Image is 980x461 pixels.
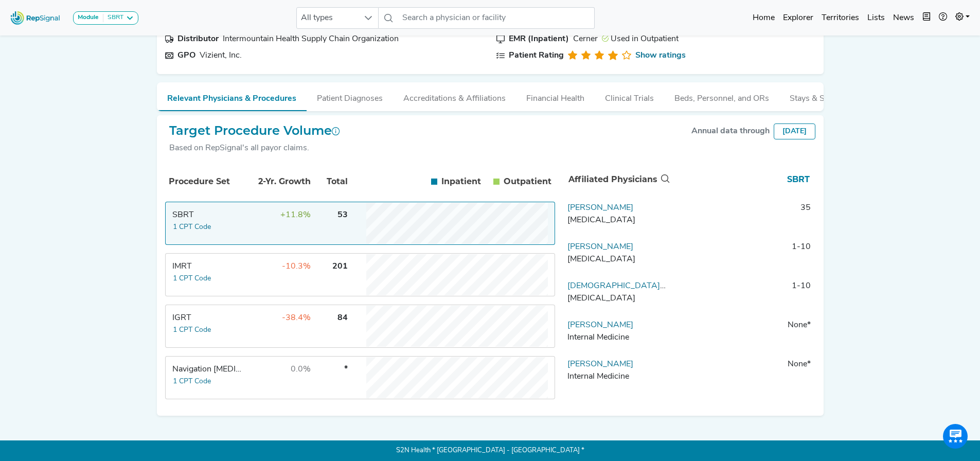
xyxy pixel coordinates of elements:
[509,49,564,62] div: Patient Rating
[788,321,807,329] span: None
[774,123,815,139] div: [DATE]
[200,49,242,62] div: Vizient, Inc.
[691,125,770,137] div: Annual data through
[817,8,863,28] a: Territories
[291,365,311,374] span: 0.0%
[671,280,815,311] td: 1-10
[788,360,807,368] span: None
[172,324,211,336] button: 1 CPT Code
[172,273,211,285] button: 1 CPT Code
[664,82,779,110] button: Beds, Personnel, and ORs
[567,321,633,329] a: [PERSON_NAME]
[172,260,243,273] div: IMRT
[177,49,195,62] div: GPO
[169,142,340,154] div: Based on RepSignal's all payor claims.
[393,82,516,110] button: Accreditations & Affiliations
[567,204,633,212] a: [PERSON_NAME]
[73,11,138,25] button: ModuleSBRT
[918,8,935,28] button: Intel Book
[332,262,348,271] span: 201
[169,123,340,138] h2: Target Procedure Volume
[595,82,664,110] button: Clinical Trials
[567,292,667,305] div: Radiation Oncology
[313,164,349,199] th: Total
[245,164,312,199] th: 2-Yr. Growth
[282,262,311,271] span: -10.3%
[157,440,824,461] p: S2N Health * [GEOGRAPHIC_DATA] - [GEOGRAPHIC_DATA] *
[157,82,307,111] button: Relevant Physicians & Procedures
[172,376,211,387] button: 1 CPT Code
[280,211,311,219] span: +11.8%
[441,175,481,188] span: Inpatient
[337,314,348,322] span: 84
[672,163,815,197] th: SBRT
[863,8,889,28] a: Lists
[567,370,667,383] div: Internal Medicine
[172,221,211,233] button: 1 CPT Code
[177,33,219,45] div: Distributor
[78,14,99,21] strong: Module
[564,163,672,197] th: Affiliated Physicians
[567,214,667,226] div: Radiation Oncology
[509,33,569,45] div: EMR (Inpatient)
[671,241,815,272] td: 1-10
[172,209,243,221] div: SBRT
[103,14,123,22] div: SBRT
[337,211,348,219] span: 53
[573,33,598,45] div: Cerner
[282,314,311,322] span: -38.4%
[635,49,686,62] a: Show ratings
[567,253,667,265] div: Radiation Oncology
[167,164,244,199] th: Procedure Set
[671,202,815,233] td: 35
[602,33,679,45] div: Used in Outpatient
[889,8,918,28] a: News
[567,360,633,368] a: [PERSON_NAME]
[779,8,817,28] a: Explorer
[567,331,667,344] div: Internal Medicine
[779,82,861,110] button: Stays & Services
[398,7,595,29] input: Search a physician or facility
[749,8,779,28] a: Home
[172,312,243,324] div: IGRT
[307,82,393,110] button: Patient Diagnoses
[567,282,726,290] a: [DEMOGRAPHIC_DATA][PERSON_NAME]
[172,363,243,376] div: Navigation Bronchoscopy
[223,33,399,45] div: Intermountain Health Supply Chain Organization
[567,243,633,251] a: [PERSON_NAME]
[516,82,595,110] button: Financial Health
[504,175,551,188] span: Outpatient
[297,8,359,28] span: All types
